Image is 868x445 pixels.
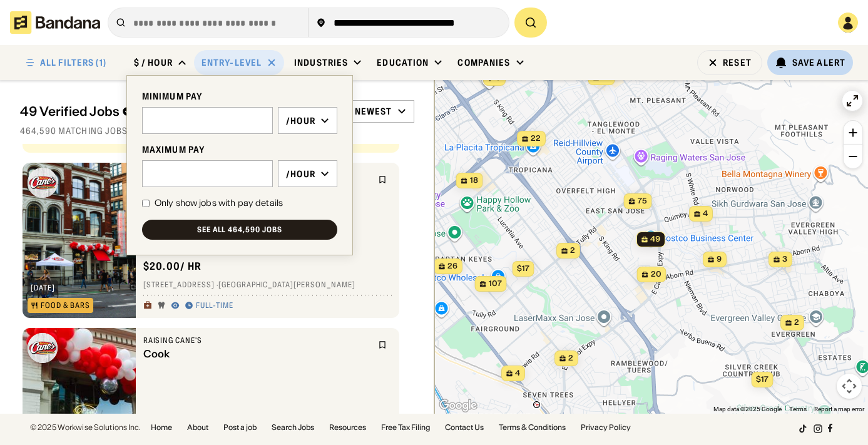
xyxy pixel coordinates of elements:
img: Bandana logotype [10,11,100,34]
div: Cook [143,348,370,360]
div: [STREET_ADDRESS] · [GEOGRAPHIC_DATA][PERSON_NAME] [143,280,392,290]
div: Full-time [196,301,234,311]
a: Terms (opens in new tab) [789,406,807,412]
span: 107 [489,279,502,289]
span: 2 [568,353,573,364]
span: 49 [650,234,660,245]
div: $ / hour [134,57,173,68]
a: Resources [329,424,366,431]
span: 20 [651,269,661,280]
div: Only show jobs with pay details [155,197,283,210]
div: [DATE] [31,284,55,292]
div: Industries [294,57,348,68]
a: About [187,424,208,431]
a: Open this area in Google Maps (opens a new window) [437,397,479,414]
div: © 2025 Workwise Solutions Inc. [30,424,141,431]
div: Newest [355,106,392,117]
img: Raising Cane's logo [28,333,58,363]
a: Contact Us [445,424,484,431]
span: 18 [470,175,478,186]
a: Search Jobs [272,424,314,431]
a: Home [151,424,172,431]
img: Google [437,397,479,414]
button: Map camera controls [837,374,862,399]
div: /hour [286,115,315,126]
div: Entry-Level [202,57,262,68]
div: ALL FILTERS (1) [40,58,106,67]
div: Food & Bars [41,302,90,309]
div: $ 20.00 / hr [143,260,202,273]
div: 464,590 matching jobs on [DOMAIN_NAME] [20,125,414,136]
div: Education [377,57,429,68]
div: Save Alert [792,57,845,68]
span: $17 [756,374,768,384]
span: 4 [515,368,520,379]
span: 2 [794,317,799,328]
span: 75 [638,196,647,207]
div: grid [20,144,414,414]
a: Report a map error [814,406,864,412]
span: 9 [717,254,722,265]
span: 4 [703,208,708,219]
a: Free Tax Filing [381,424,430,431]
div: /hour [286,168,315,180]
a: Privacy Policy [581,424,631,431]
span: $17 [517,263,529,273]
span: 14 [602,72,610,83]
span: $18 [488,73,501,82]
input: Only show jobs with pay details [142,200,150,207]
div: Raising Cane's [143,335,370,345]
span: 26 [447,261,457,272]
div: MINIMUM PAY [142,91,337,102]
a: Post a job [223,424,257,431]
div: See all 464,590 jobs [197,226,282,233]
div: Reset [723,58,752,67]
div: 49 Verified Jobs [20,104,255,119]
span: 3 [782,254,787,265]
div: Companies [457,57,510,68]
span: 2 [570,245,575,256]
span: 22 [531,133,541,144]
a: Terms & Conditions [499,424,566,431]
div: MAXIMUM PAY [142,144,337,155]
span: Map data ©2025 Google [713,406,782,412]
img: Raising Cane's logo [28,168,58,198]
